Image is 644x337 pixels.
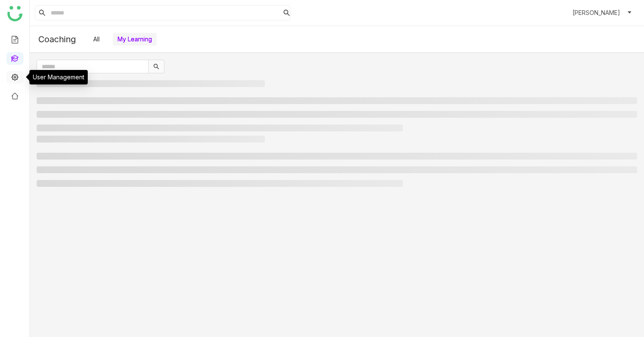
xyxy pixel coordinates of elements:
a: My Learning [118,35,152,43]
button: account_circle[PERSON_NAME] [557,6,634,20]
img: logo [7,6,23,21]
span: [PERSON_NAME] [572,8,620,17]
div: User Management [29,70,88,84]
div: Coaching [38,29,89,49]
i: account_circle [559,8,569,18]
a: All [93,35,100,43]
